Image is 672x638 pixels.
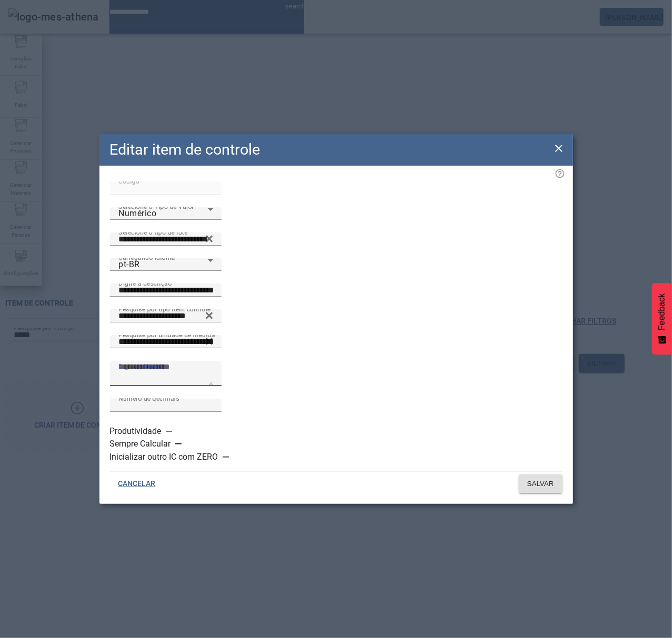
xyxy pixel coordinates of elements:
input: Number [118,310,213,322]
mat-label: Digite a fórmula [118,363,167,370]
span: SALVAR [527,479,554,489]
label: Sempre Calcular [110,438,173,450]
input: Number [118,336,213,348]
span: CANCELAR [118,479,156,489]
mat-label: Código [118,177,139,185]
mat-label: Número de decimais [118,394,179,402]
span: Feedback [657,293,667,330]
input: Number [118,233,213,246]
button: SALVAR [519,474,563,493]
mat-label: Digite a descrição [118,279,172,287]
h2: Editar item de controle [110,138,260,161]
button: CANCELAR [110,474,164,493]
label: Inicializar outro IC com ZERO [110,451,220,463]
mat-label: Selecione o tipo de lote [118,228,187,236]
span: Numérico [118,208,156,218]
mat-label: Pesquise por tipo item controle [118,305,210,312]
label: Produtividade [110,425,164,438]
span: pt-BR [118,259,140,269]
button: Feedback - Mostrar pesquisa [652,283,672,355]
mat-label: Pesquise por unidade de medida [118,331,215,338]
